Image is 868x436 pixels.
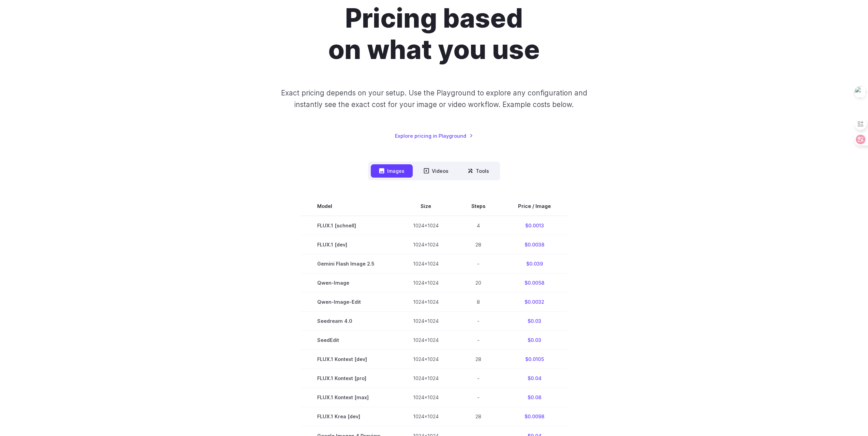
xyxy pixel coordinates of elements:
td: $0.0032 [502,292,567,312]
td: 8 [455,292,502,312]
th: Steps [455,197,502,216]
td: FLUX.1 Kontext [dev] [301,350,397,369]
td: FLUX.1 [schnell] [301,216,397,235]
td: 1024x1024 [397,216,455,235]
a: Explore pricing in Playground [395,132,473,140]
td: SeedEdit [301,331,397,350]
td: 1024x1024 [397,235,455,254]
td: Qwen-Image [301,273,397,292]
td: 28 [455,350,502,369]
td: 1024x1024 [397,292,455,312]
td: - [455,254,502,273]
p: Exact pricing depends on your setup. Use the Playground to explore any configuration and instantl... [268,87,600,110]
h1: Pricing based on what you use [244,3,624,65]
td: 1024x1024 [397,388,455,407]
td: FLUX.1 Krea [dev] [301,407,397,426]
button: Tools [459,164,497,178]
td: - [455,369,502,388]
td: 1024x1024 [397,350,455,369]
td: $0.04 [502,369,567,388]
td: $0.0098 [502,407,567,426]
td: 20 [455,273,502,292]
td: 4 [455,216,502,235]
td: 1024x1024 [397,331,455,350]
td: 28 [455,235,502,254]
th: Price / Image [502,197,567,216]
td: FLUX.1 Kontext [pro] [301,369,397,388]
th: Size [397,197,455,216]
td: 1024x1024 [397,273,455,292]
td: $0.08 [502,388,567,407]
td: $0.0038 [502,235,567,254]
td: - [455,388,502,407]
th: Model [301,197,397,216]
td: 1024x1024 [397,254,455,273]
td: $0.03 [502,331,567,350]
td: 1024x1024 [397,407,455,426]
button: Videos [415,164,457,178]
td: - [455,331,502,350]
td: 1024x1024 [397,312,455,331]
button: Images [371,164,413,178]
td: $0.03 [502,312,567,331]
td: - [455,312,502,331]
td: $0.0013 [502,216,567,235]
td: FLUX.1 [dev] [301,235,397,254]
td: $0.039 [502,254,567,273]
td: 28 [455,407,502,426]
td: Qwen-Image-Edit [301,292,397,312]
td: FLUX.1 Kontext [max] [301,388,397,407]
td: $0.0058 [502,273,567,292]
td: Seedream 4.0 [301,312,397,331]
span: Gemini Flash Image 2.5 [317,260,380,268]
td: $0.0105 [502,350,567,369]
td: 1024x1024 [397,369,455,388]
